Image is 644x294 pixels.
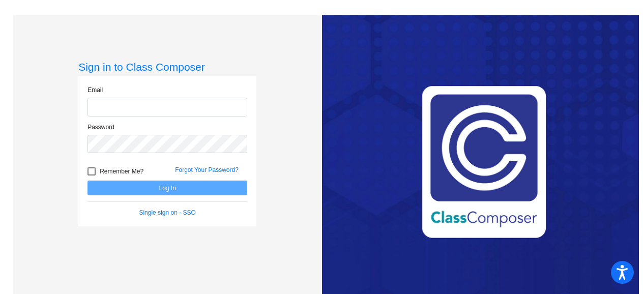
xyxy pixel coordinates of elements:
[87,123,114,132] label: Password
[87,181,247,195] button: Log In
[78,61,256,73] h3: Sign in to Class Composer
[175,166,239,173] a: Forgot Your Password?
[100,165,143,178] span: Remember Me?
[139,209,195,216] a: Single sign on - SSO
[87,85,103,95] label: Email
